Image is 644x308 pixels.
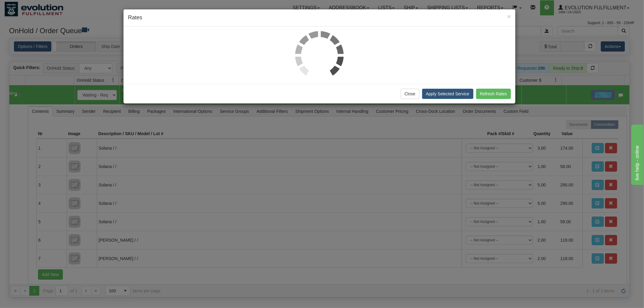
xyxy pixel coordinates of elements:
button: Refresh Rates [476,89,511,99]
button: Close [507,13,511,20]
span: × [507,13,511,20]
div: live help - online [5,4,56,11]
button: Apply Selected Service [422,89,473,99]
h4: Rates [128,14,511,22]
img: loader.gif [295,31,344,79]
iframe: chat widget [630,123,643,185]
button: Close [401,89,419,99]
